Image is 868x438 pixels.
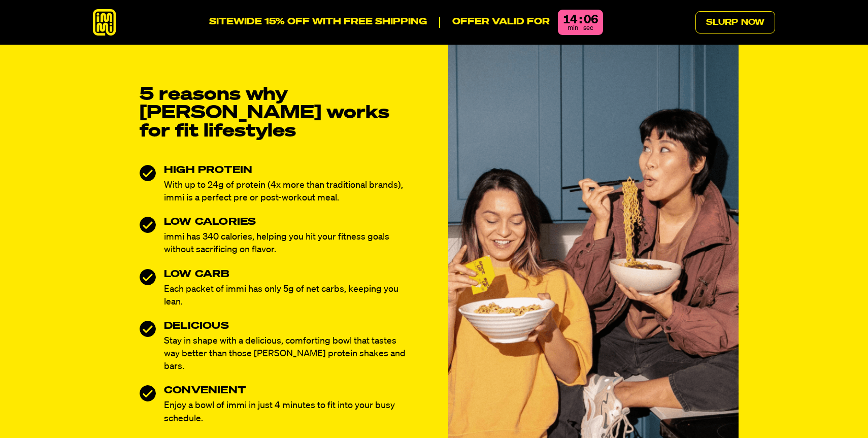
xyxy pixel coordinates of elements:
[164,399,410,425] p: Enjoy a bowl of immi in just 4 minutes to fit into your busy schedule.
[695,11,775,33] a: Slurp Now
[164,179,410,205] p: With up to 24g of protein (4x more than traditional brands), immi is a perfect pre or post-workou...
[164,283,410,309] p: Each packet of immi has only 5g of net carbs, keeping you lean.
[164,385,410,395] h3: CONVENIENT
[583,25,593,31] span: sec
[209,17,427,28] p: SITEWIDE 15% OFF WITH FREE SHIPPING
[164,217,410,227] h3: LOW CALORIES
[164,321,410,331] h3: DELICIOUS
[439,17,550,28] p: Offer valid for
[567,25,578,31] span: min
[164,165,410,175] h3: HIGH PROTEIN
[140,86,393,141] h2: 5 reasons why [PERSON_NAME] works for fit lifestyles
[563,14,577,26] div: 14
[579,14,582,26] div: :
[164,269,410,279] h3: LOW CARB
[164,335,410,374] p: Stay in shape with a delicious, comforting bowl that tastes way better than those [PERSON_NAME] p...
[584,14,598,26] div: 06
[164,231,410,256] p: immi has 340 calories, helping you hit your fitness goals without sacrificing on flavor.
